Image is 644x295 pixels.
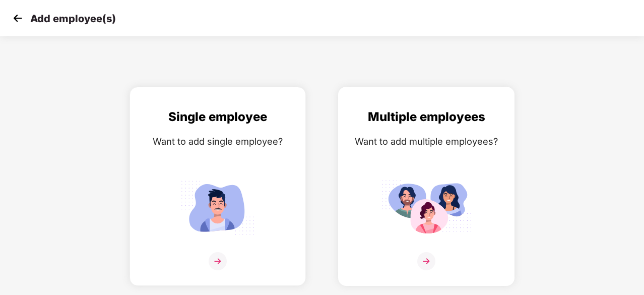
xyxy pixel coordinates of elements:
[349,134,504,149] div: Want to add multiple employees?
[30,13,116,25] p: Add employee(s)
[381,176,472,239] img: svg+xml;base64,PHN2ZyB4bWxucz0iaHR0cDovL3d3dy53My5vcmcvMjAwMC9zdmciIGlkPSJNdWx0aXBsZV9lbXBsb3llZS...
[140,107,295,127] div: Single employee
[209,252,227,270] img: svg+xml;base64,PHN2ZyB4bWxucz0iaHR0cDovL3d3dy53My5vcmcvMjAwMC9zdmciIHdpZHRoPSIzNiIgaGVpZ2h0PSIzNi...
[417,252,435,270] img: svg+xml;base64,PHN2ZyB4bWxucz0iaHR0cDovL3d3dy53My5vcmcvMjAwMC9zdmciIHdpZHRoPSIzNiIgaGVpZ2h0PSIzNi...
[140,134,295,149] div: Want to add single employee?
[172,176,263,239] img: svg+xml;base64,PHN2ZyB4bWxucz0iaHR0cDovL3d3dy53My5vcmcvMjAwMC9zdmciIGlkPSJTaW5nbGVfZW1wbG95ZWUiIH...
[10,11,25,26] img: svg+xml;base64,PHN2ZyB4bWxucz0iaHR0cDovL3d3dy53My5vcmcvMjAwMC9zdmciIHdpZHRoPSIzMCIgaGVpZ2h0PSIzMC...
[349,107,504,127] div: Multiple employees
